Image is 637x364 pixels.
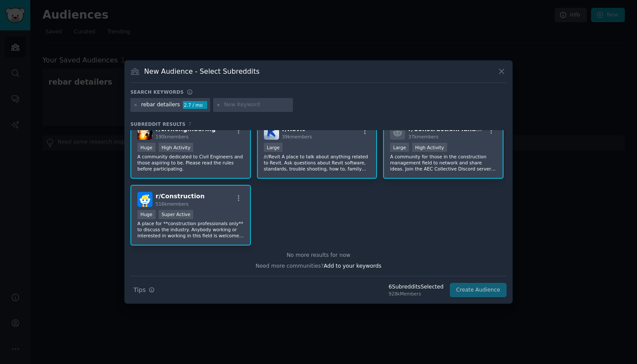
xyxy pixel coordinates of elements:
img: Revit [264,125,279,140]
span: 516k members [156,201,188,207]
h3: New Audience - Select Subreddits [144,67,260,76]
div: Large [390,143,409,152]
div: 2.7 / mo [183,101,207,109]
span: Tips [133,285,146,295]
span: 7 [188,121,192,127]
div: Super Active [159,210,194,219]
span: Subreddit Results [130,121,185,127]
p: /r/Revit A place to talk about anything related to Revit. Ask questions about Revit software, sta... [264,154,370,172]
div: 928k Members [389,291,444,297]
div: Huge [137,143,156,152]
p: A place for **construction professionals only** to discuss the industry. Anybody working or inter... [137,220,244,239]
span: Add to your keywords [324,263,381,269]
span: r/ Construction [156,193,205,200]
h3: Search keywords [130,89,184,95]
div: Huge [137,210,156,219]
input: New Keyword [224,101,290,109]
span: 37k members [408,134,438,139]
span: 190k members [156,134,188,139]
p: A community for those in the construction management field to network and share ideas. Join the A... [390,154,497,172]
p: A community dedicated to Civil Engineers and those aspiring to be. Please read the rules before p... [137,154,244,172]
div: 6 Subreddit s Selected [389,283,444,291]
button: Tips [130,282,158,298]
div: High Activity [412,143,447,152]
div: High Activity [159,143,194,152]
img: Construction [137,192,153,207]
div: rebar detailers [141,101,180,109]
span: 39k members [282,134,312,139]
div: No more results for now [130,252,507,259]
div: Need more communities? [130,259,507,270]
img: civilengineering [137,125,153,140]
div: Large [264,143,283,152]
